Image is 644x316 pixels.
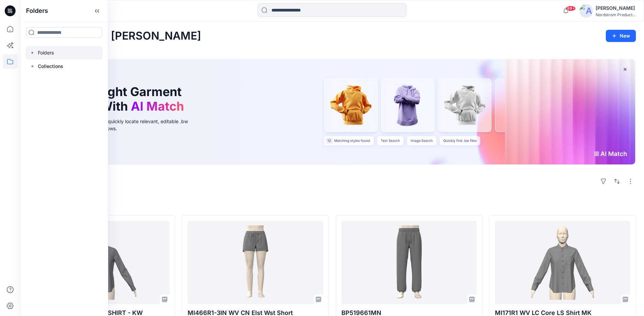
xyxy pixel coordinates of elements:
div: [PERSON_NAME] [596,4,636,12]
p: Collections [38,62,63,70]
div: Use text or image search to quickly locate relevant, editable .bw files for faster design workflows. [45,118,197,132]
a: MI171R1 WV LC Core LS Shirt MK [495,221,630,304]
span: AI Match [131,99,184,114]
a: MI466R1-3IN WV CN Elst Wst Short [188,221,323,304]
h4: Styles [28,200,636,208]
a: BP519661MN [341,221,477,304]
h1: Find the Right Garment Instantly With [45,85,187,114]
div: Nordstrom Product... [596,12,636,17]
h2: Welcome back, [PERSON_NAME] [28,30,201,42]
button: New [606,30,636,42]
img: avatar [579,4,593,18]
span: 99+ [566,6,576,11]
